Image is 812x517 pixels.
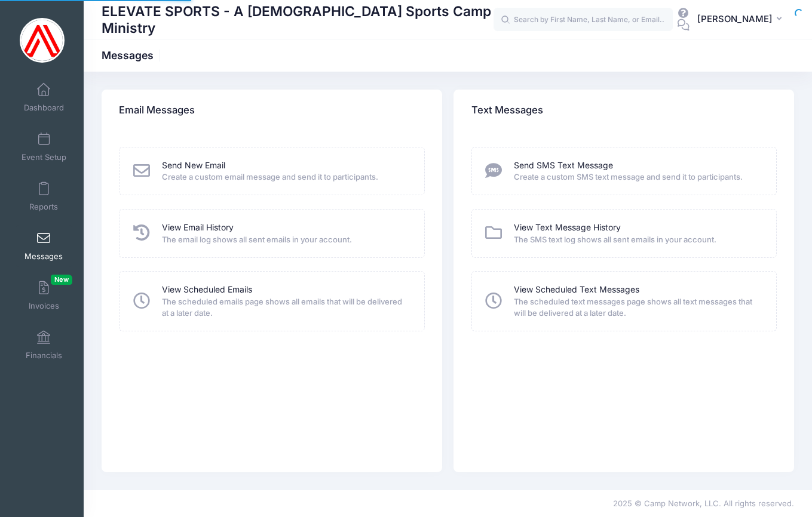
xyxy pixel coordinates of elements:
span: Create a custom SMS text message and send it to participants. [514,171,761,183]
a: Reports [16,176,72,217]
h4: Text Messages [471,94,543,128]
a: View Email History [162,221,234,234]
span: Invoices [29,301,59,311]
input: Search by First Name, Last Name, or Email... [494,8,673,32]
span: New [51,275,72,285]
a: Financials [16,324,72,366]
a: InvoicesNew [16,275,72,316]
a: View Scheduled Emails [162,284,252,296]
span: [PERSON_NAME] [697,13,773,26]
span: Messages [24,251,63,261]
span: The email log shows all sent emails in your account. [162,234,409,246]
a: Messages [16,225,72,267]
h1: ELEVATE SPORTS - A [DEMOGRAPHIC_DATA] Sports Camp Ministry [102,1,494,38]
span: Event Setup [22,152,66,162]
span: Reports [29,202,58,212]
span: Dashboard [24,103,64,113]
a: View Scheduled Text Messages [514,284,639,296]
img: ELEVATE SPORTS - A Christian Sports Camp Ministry [20,18,65,63]
a: Send New Email [162,159,225,172]
span: The SMS text log shows all sent emails in your account. [514,234,761,246]
h1: Messages [102,49,164,61]
button: [PERSON_NAME] [690,6,794,33]
span: Create a custom email message and send it to participants. [162,171,409,183]
a: Event Setup [16,126,72,168]
span: 2025 © Camp Network, LLC. All rights reserved. [613,498,794,508]
span: The scheduled text messages page shows all text messages that will be delivered at a later date. [514,296,761,319]
a: Dashboard [16,76,72,118]
a: Send SMS Text Message [514,159,613,172]
span: The scheduled emails page shows all emails that will be delivered at a later date. [162,296,409,319]
span: Financials [26,350,62,361]
a: View Text Message History [514,221,621,234]
h4: Email Messages [119,94,195,128]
